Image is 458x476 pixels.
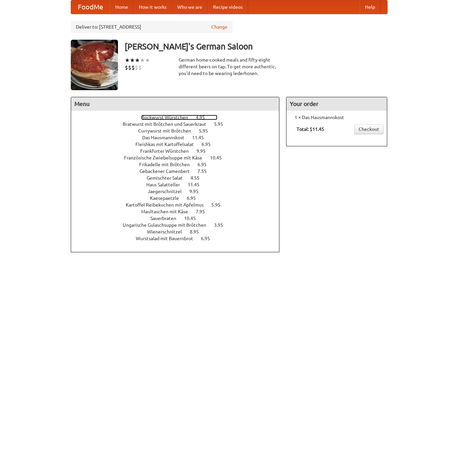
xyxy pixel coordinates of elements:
[140,57,145,64] li: ★
[150,195,186,201] span: Kaesepaetzle
[179,57,280,77] div: German home-cooked meals and fifty-eight different beers on tap. To get more authentic, you'd nee...
[196,148,212,154] span: 9.95
[202,142,217,147] span: 6.95
[148,189,211,194] a: Jaegerschnitzel 9.95
[135,142,201,147] span: Fleishkas mit Kartoffelsalat
[199,128,215,134] span: 5.95
[197,162,213,167] span: 6.95
[140,169,219,174] a: Gebackener Camenbert 7.55
[130,57,135,64] li: ★
[150,195,208,201] a: Kaesepaetzle 6.95
[214,222,230,228] span: 3.95
[142,135,216,140] a: Das Hausmannskost 11.45
[123,222,236,228] a: Ungarische Gulaschsuppe mit Brötchen 3.95
[190,229,206,234] span: 8.95
[124,155,209,160] span: Französische Zwiebelsuppe mit Käse
[71,0,110,14] a: FoodMe
[208,0,248,14] a: Recipe videos
[214,121,230,127] span: 5.95
[188,182,206,187] span: 11.45
[135,57,140,64] li: ★
[138,128,220,134] a: Currywurst mit Brötchen 5.95
[142,135,191,140] span: Das Hausmannskost
[140,148,218,154] a: Frankfurter Würstchen 9.95
[138,128,198,134] span: Currywurst mit Brötchen
[140,169,196,174] span: Gebackener Camenbert
[211,24,227,30] a: Change
[210,155,228,160] span: 10.45
[136,236,200,241] span: Wurstsalad mit Bauernbrot
[145,57,150,64] li: ★
[131,64,135,71] li: $
[150,216,208,221] a: Sauerbraten 10.45
[71,40,118,90] img: angular.jpg
[201,236,217,241] span: 6.95
[125,57,130,64] li: ★
[196,115,212,120] span: 4.95
[189,189,205,194] span: 9.95
[190,175,206,181] span: 4.55
[147,229,211,234] a: Wienerschnitzel 8.95
[148,189,188,194] span: Jaegerschnitzel
[139,162,219,167] a: Frikadelle mit Brötchen 6.95
[133,0,172,14] a: How it works
[71,21,233,33] div: Deliver to: [STREET_ADDRESS]
[354,124,384,134] a: Checkout
[297,126,324,132] b: Total: $11.45
[125,40,388,53] h3: [PERSON_NAME]'s German Saloon
[197,169,213,174] span: 7.55
[187,195,203,201] span: 6.95
[138,64,142,71] li: $
[135,64,138,71] li: $
[172,0,208,14] a: Who we are
[126,202,233,208] a: Kartoffel Reibekuchen mit Apfelmus 5.95
[71,97,279,111] h4: Menu
[125,64,128,71] li: $
[141,209,217,214] a: Maultaschen mit Käse 7.95
[140,148,195,154] span: Frankfurter Würstchen
[135,142,223,147] a: Fleishkas mit Kartoffelsalat 6.95
[147,175,189,181] span: Gemischter Salat
[123,121,236,127] a: Bratwurst mit Brötchen und Sauerkraut 5.95
[192,135,211,140] span: 11.45
[196,209,212,214] span: 7.95
[123,222,213,228] span: Ungarische Gulaschsuppe mit Brötchen
[126,202,210,208] span: Kartoffel Reibekuchen mit Apfelmus
[141,209,195,214] span: Maultaschen mit Käse
[128,64,131,71] li: $
[360,0,380,14] a: Help
[147,175,212,181] a: Gemischter Salat 4.55
[123,121,213,127] span: Bratwurst mit Brötchen und Sauerkraut
[184,216,203,221] span: 10.45
[124,155,234,160] a: Französische Zwiebelsuppe mit Käse 10.45
[147,229,189,234] span: Wienerschnitzel
[141,115,217,120] a: Bockwurst Würstchen 4.95
[290,114,384,121] li: 1 × Das Hausmannskost
[146,182,212,187] a: Haus Salatteller 11.45
[136,236,222,241] a: Wurstsalad mit Bauernbrot 6.95
[146,182,187,187] span: Haus Salatteller
[150,216,183,221] span: Sauerbraten
[139,162,196,167] span: Frikadelle mit Brötchen
[141,115,195,120] span: Bockwurst Würstchen
[110,0,133,14] a: Home
[211,202,227,208] span: 5.95
[286,97,387,111] h4: Your order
